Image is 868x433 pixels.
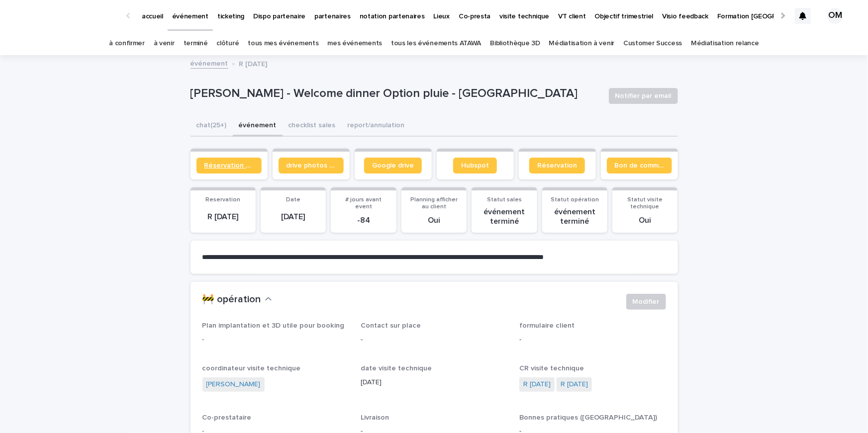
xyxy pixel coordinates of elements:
[618,216,672,225] p: Oui
[561,379,588,390] a: R [DATE]
[233,116,283,137] button: événement
[361,414,389,421] span: Livraison
[342,116,411,137] button: report/annulation
[267,212,320,222] p: [DATE]
[216,32,239,55] a: clôturé
[453,158,497,173] a: Hubspot
[202,294,272,306] button: 🚧 opération
[205,197,240,203] span: Reservation
[202,365,301,372] span: coordinateur visite technique
[202,294,261,306] h2: 🚧 opération
[609,88,678,104] button: Notifier par email
[548,207,601,226] p: événement terminé
[287,162,336,169] span: drive photos coordinateur
[827,8,843,24] div: OM
[361,322,421,329] span: Contact sur place
[279,158,344,173] a: drive photos coordinateur
[206,379,261,390] a: [PERSON_NAME]
[615,91,672,101] span: Notifier par email
[523,379,551,390] a: R [DATE]
[519,365,584,372] span: CR visite technique
[20,6,116,26] img: Ls34BcGeRexTGTNfXpUC
[529,158,585,173] a: Réservation
[361,377,507,388] p: [DATE]
[109,32,145,55] a: à confirmer
[461,162,489,169] span: Hubspot
[410,197,458,210] span: Planning afficher au client
[407,216,461,225] p: Oui
[626,294,666,310] button: Modifier
[204,162,254,169] span: Réservation client
[346,197,382,210] span: # jours avant event
[391,32,481,55] a: tous les événements ATAWA
[519,414,658,421] span: Bonnes pratiques ([GEOGRAPHIC_DATA])
[337,216,390,225] p: -84
[239,58,268,69] p: R [DATE]
[487,197,522,203] span: Statut sales
[364,158,422,173] a: Google drive
[191,87,601,101] p: [PERSON_NAME] - Welcome dinner Option pluie - [GEOGRAPHIC_DATA]
[633,297,660,307] span: Modifier
[537,162,577,169] span: Réservation
[286,197,300,203] span: Date
[623,32,682,55] a: Customer Success
[283,116,342,137] button: checklist sales
[478,207,531,226] p: événement terminé
[627,197,663,210] span: Statut visite technique
[154,32,175,55] a: à venir
[184,32,208,55] a: terminé
[691,32,759,55] a: Médiatisation relance
[615,162,664,169] span: Bon de commande
[248,32,318,55] a: tous mes événements
[372,162,414,169] span: Google drive
[191,116,233,137] button: chat (25+)
[202,335,349,345] p: -
[196,212,250,222] p: R [DATE]
[519,335,666,345] p: -
[490,32,540,55] a: Bibliothèque 3D
[551,197,599,203] span: Statut opération
[361,365,432,372] span: date visite technique
[191,57,228,69] a: événement
[361,335,507,345] p: -
[327,32,382,55] a: mes événements
[196,158,262,173] a: Réservation client
[607,158,672,173] a: Bon de commande
[549,32,615,55] a: Médiatisation à venir
[519,322,575,329] span: formulaire client
[202,414,252,421] span: Co-prestataire
[202,322,345,329] span: Plan implantation et 3D utile pour booking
